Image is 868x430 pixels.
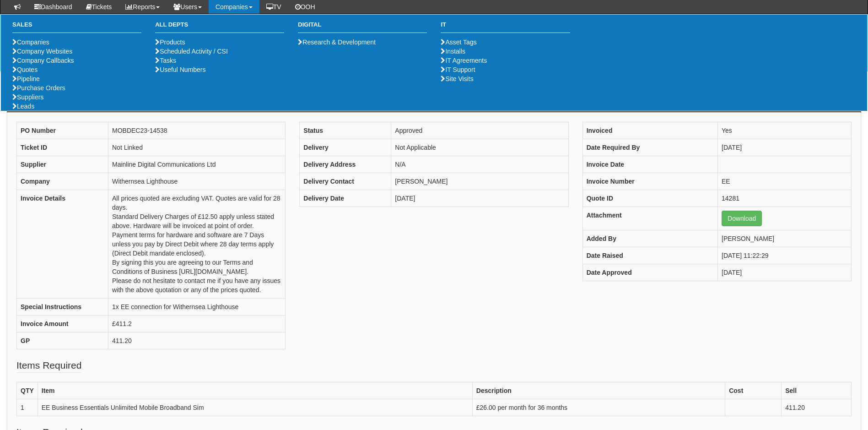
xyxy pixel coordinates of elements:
td: £26.00 per month for 36 months [472,399,725,416]
th: Item [38,382,472,399]
h3: Sales [12,22,141,33]
th: Invoice Number [582,173,717,190]
td: Withernsea Lighthouse [108,173,286,190]
th: Special Instructions [17,299,108,316]
a: IT Agreements [441,57,487,64]
th: Cost [725,382,782,399]
th: Invoice Amount [17,316,108,332]
th: Date Required By [582,139,717,156]
th: Date Raised [582,247,717,264]
td: All prices quoted are excluding VAT. Quotes are valid for 28 days. Standard Delivery Charges of £... [108,190,286,299]
td: Yes [718,122,852,139]
th: Sell [782,382,852,399]
a: Download [722,211,762,226]
a: Tasks [155,57,176,64]
td: [DATE] 11:22:29 [718,247,852,264]
th: Status [300,122,391,139]
th: Invoiced [582,122,717,139]
th: PO Number [17,122,108,139]
td: £411.2 [108,316,286,332]
th: Supplier [17,156,108,173]
th: Quote ID [582,190,717,207]
a: Scheduled Activity / CSI [155,48,228,55]
th: Invoice Details [17,190,108,299]
td: Not Applicable [391,139,568,156]
td: [DATE] [718,139,852,156]
td: EE Business Essentials Unlimited Mobile Broadband Sim [38,399,472,416]
td: MOBDEC23-14538 [108,122,286,139]
th: Invoice Date [582,156,717,173]
th: Added By [582,230,717,247]
td: 411.20 [108,332,286,349]
th: Ticket ID [17,139,108,156]
a: Asset Tags [441,38,476,46]
td: N/A [391,156,568,173]
th: Delivery Contact [300,173,391,190]
a: Company Websites [12,48,72,55]
a: Products [155,38,185,46]
a: Companies [12,38,49,46]
th: QTY [17,382,38,399]
th: Delivery Date [300,190,391,207]
th: Company [17,173,108,190]
a: Useful Numbers [155,66,205,73]
a: IT Support [441,66,475,73]
td: 1 [17,399,38,416]
a: Purchase Orders [12,84,65,92]
a: Research & Development [298,38,376,46]
th: Attachment [582,207,717,230]
a: Leads [12,103,34,110]
th: Description [472,382,725,399]
a: Quotes [12,66,38,73]
th: Delivery Address [300,156,391,173]
h3: IT [441,22,570,33]
td: EE [718,173,852,190]
th: Date Approved [582,264,717,281]
a: Company Callbacks [12,57,74,64]
td: 14281 [718,190,852,207]
h3: All Depts [155,22,284,33]
td: 411.20 [782,399,852,416]
td: Mainline Digital Communications Ltd [108,156,286,173]
th: Delivery [300,139,391,156]
a: Site Visits [441,75,473,82]
td: [DATE] [391,190,568,207]
a: Installs [441,48,465,55]
a: Suppliers [12,93,43,101]
td: [PERSON_NAME] [718,230,852,247]
legend: Items Required [16,359,81,373]
td: [PERSON_NAME] [391,173,568,190]
th: GP [17,332,108,349]
td: [DATE] [718,264,852,281]
td: Not Linked [108,139,286,156]
td: Approved [391,122,568,139]
td: 1x EE connection for Withernsea Lighthouse [108,299,286,316]
h3: Digital [298,22,427,33]
a: Pipeline [12,75,40,82]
